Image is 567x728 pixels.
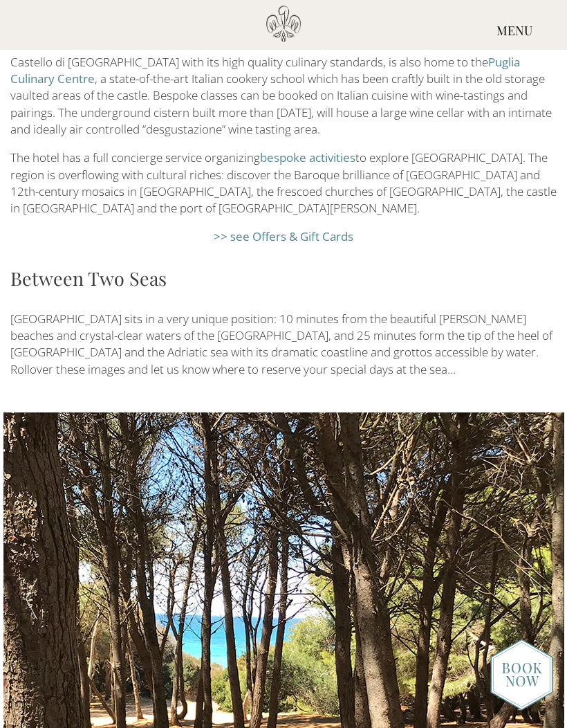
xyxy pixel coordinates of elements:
a: bespoke activities [260,149,355,165]
a: Puglia Culinary Centre [10,54,520,87]
img: Castello di Ugento [266,6,301,42]
h3: Between Two Seas [10,264,557,292]
p: The hotel has a full concierge service organizing to explore [GEOGRAPHIC_DATA]. The region is ove... [10,149,557,217]
p: Castello di [GEOGRAPHIC_DATA] with its high quality culinary standards, is also home to the , a s... [10,54,557,138]
img: new-booknow.png [490,639,553,711]
a: >> see Offers & Gift Cards [214,228,353,244]
div: MENU [462,6,567,57]
p: [GEOGRAPHIC_DATA] sits in a very unique position: 10 minutes from the beautiful [PERSON_NAME] bea... [10,311,557,378]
